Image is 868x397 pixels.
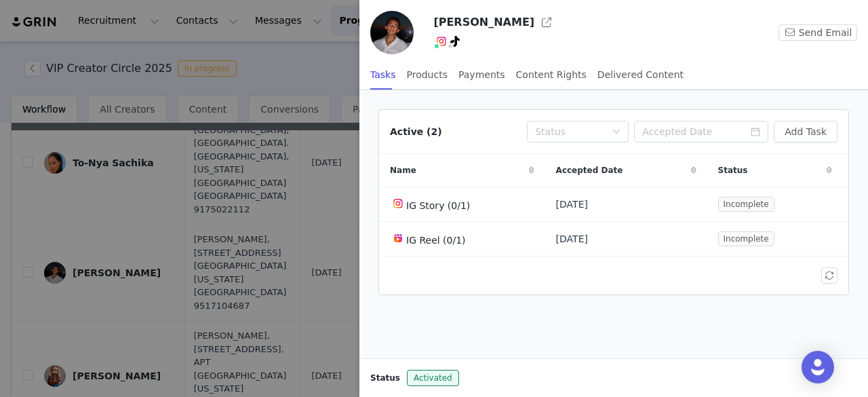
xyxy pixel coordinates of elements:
span: Status [370,372,400,384]
span: Activated [407,370,459,386]
div: Products [407,60,448,90]
span: IG Story (0/1) [406,200,470,211]
div: Payments [458,60,505,90]
span: Incomplete [718,231,774,246]
span: Incomplete [718,197,774,212]
div: Tasks [370,60,396,90]
span: [DATE] [556,197,588,212]
img: instagram-reels.svg [393,233,403,244]
article: Active [378,109,849,295]
i: icon: down [612,128,620,137]
input: Accepted Date [634,121,768,143]
button: Send Email [778,24,857,41]
div: Delivered Content [597,60,684,90]
div: Active (2) [390,125,442,139]
i: icon: calendar [751,127,760,136]
span: Status [718,164,748,176]
span: Accepted Date [556,164,623,176]
h3: [PERSON_NAME] [433,14,534,31]
span: [DATE] [556,232,588,246]
div: Open Intercom Messenger [802,351,834,383]
img: instagram.svg [393,198,403,209]
button: Add Task [774,121,837,143]
div: Status [535,125,606,138]
img: instagram.svg [436,36,447,47]
img: d4244da2-c17f-4565-b8ef-7181d18c7f6a.jpg [370,11,414,54]
div: Content Rights [516,60,587,90]
span: Name [390,164,416,176]
span: IG Reel (0/1) [406,235,466,246]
